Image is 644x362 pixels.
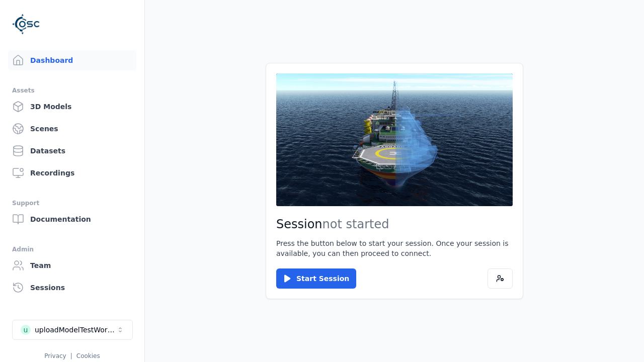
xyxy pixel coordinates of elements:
a: Cookies [76,352,100,359]
a: Team [8,255,136,276]
a: Privacy [44,352,66,359]
div: Admin [12,243,132,255]
a: 3D Models [8,97,136,117]
span: | [70,352,72,359]
h2: Session [276,216,513,232]
a: Scenes [8,119,136,139]
div: Support [12,197,132,209]
a: Datasets [8,141,136,161]
div: u [21,325,31,335]
a: Dashboard [8,50,136,70]
a: Sessions [8,278,136,298]
img: Logo [12,10,40,38]
a: Documentation [8,209,136,229]
button: Select a workspace [12,320,133,340]
p: Press the button below to start your session. Once your session is available, you can then procee... [276,238,513,258]
div: Assets [12,84,132,97]
div: uploadModelTestWorkspace [35,325,116,335]
span: not started [323,217,389,231]
button: Start Session [276,268,356,289]
a: Recordings [8,163,136,183]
